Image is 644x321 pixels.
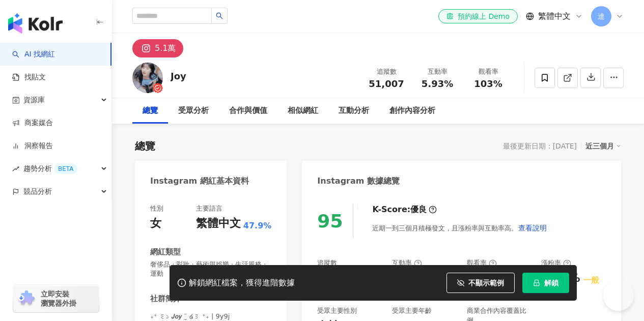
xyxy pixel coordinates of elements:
[418,67,457,77] div: 互動率
[41,289,76,308] span: 立即安裝 瀏覽器外掛
[317,176,400,187] div: Instagram 數據總覽
[23,180,52,203] span: 競品分析
[541,258,571,268] div: 漲粉率
[132,39,183,57] button: 5.1萬
[150,216,161,231] div: 女
[518,218,547,238] button: 查看說明
[446,273,515,293] button: 不顯示範例
[23,157,77,180] span: 趨勢分析
[522,273,569,293] button: 解鎖
[317,211,343,231] div: 95
[178,105,209,117] div: 受眾分析
[171,70,186,82] div: Joy
[135,139,155,153] div: 總覽
[446,11,510,21] div: 預約線上 Demo
[422,79,453,89] span: 5.93%
[12,72,46,82] a: 找貼文
[8,13,63,34] img: logo
[467,258,497,268] div: 觀看率
[503,142,577,150] div: 最後更新日期：[DATE]
[196,204,222,213] div: 主要語言
[389,105,435,117] div: 創作內容分析
[392,258,422,268] div: 互動率
[150,247,181,257] div: 網紅類型
[150,260,271,278] span: 奢侈品 · 彩妝 · 藝術與娛樂 · 生活風格 · 運動
[243,220,272,231] span: 47.9%
[367,67,406,77] div: 追蹤數
[585,139,621,153] div: 近三個月
[533,279,540,286] span: lock
[155,41,176,55] div: 5.1萬
[132,63,163,93] img: KOL Avatar
[544,279,558,287] span: 解鎖
[12,165,19,172] span: rise
[143,105,158,117] div: 總覽
[339,105,369,117] div: 互動分析
[150,204,163,213] div: 性別
[598,11,605,22] span: 達
[189,278,295,288] div: 解鎖網紅檔案，獲得進階數據
[369,78,404,89] span: 51,007
[474,79,502,89] span: 103%
[288,105,318,117] div: 相似網紅
[16,290,36,307] img: chrome extension
[469,67,508,77] div: 觀看率
[12,49,55,60] a: searchAI 找網紅
[538,11,571,22] span: 繁體中文
[229,105,267,117] div: 合作與價值
[372,218,547,238] div: 近期一到三個月積極發文，且漲粉率與互動率高。
[468,279,504,287] span: 不顯示範例
[392,306,432,315] div: 受眾主要年齡
[54,164,77,174] div: BETA
[13,285,99,312] a: chrome extension立即安裝 瀏覽器外掛
[12,118,53,128] a: 商案媒合
[518,224,547,232] span: 查看說明
[216,12,223,19] span: search
[410,204,427,215] div: 優良
[317,258,337,268] div: 追蹤數
[150,312,271,321] span: ₊⁺ ꒰১ 𝙅𝙤𝙮 ¨̮ ໒꒱ ⁺₊ | 9y9j
[196,216,241,231] div: 繁體中文
[150,176,249,187] div: Instagram 網紅基本資料
[12,141,53,151] a: 洞察報告
[372,204,437,215] div: K-Score :
[23,89,45,111] span: 資源庫
[317,306,357,315] div: 受眾主要性別
[438,9,518,23] a: 預約線上 Demo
